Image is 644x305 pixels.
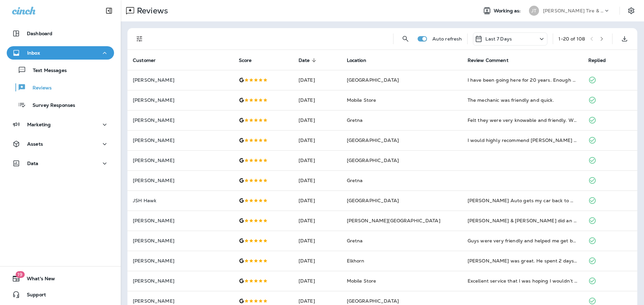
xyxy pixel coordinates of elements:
p: [PERSON_NAME] [133,118,228,123]
p: Auto refresh [432,36,462,42]
span: [PERSON_NAME][GEOGRAPHIC_DATA] [347,218,440,224]
p: [PERSON_NAME] [133,77,228,83]
span: Mobile Store [347,97,376,103]
span: Elkhorn [347,258,365,264]
button: Survey Responses [7,98,114,112]
span: Replied [588,58,606,63]
button: Marketing [7,118,114,131]
span: Gretna [347,238,363,244]
span: Support [20,292,46,300]
span: Replied [588,57,614,63]
div: I would highly recommend Jensen Tire And Auto they all were so friendly understanding and fair. T... [468,137,578,144]
p: Reviews [26,85,52,91]
td: [DATE] [293,190,341,211]
p: Text Messages [26,68,67,74]
p: [PERSON_NAME] [133,138,228,143]
span: Customer [133,58,156,63]
td: [DATE] [293,150,341,170]
span: Gretna [347,117,363,123]
span: Review Comment [468,58,508,63]
button: Filters [133,32,146,46]
span: Score [239,58,252,63]
button: Reviews [7,80,114,94]
button: Inbox [7,46,114,60]
div: I have been going here for 20 years. Enough said? [468,77,578,83]
button: Export as CSV [618,32,631,46]
span: Working as: [494,8,522,14]
span: Date [299,58,310,63]
span: Mobile Store [347,278,376,284]
td: [DATE] [293,251,341,271]
p: [PERSON_NAME] [133,97,228,103]
div: Jensen Auto gets my car back to me in a very timely order. I am grateful for their team! [468,197,578,204]
span: [GEOGRAPHIC_DATA] [347,77,399,83]
p: [PERSON_NAME] [133,218,228,223]
span: Customer [133,57,164,63]
p: [PERSON_NAME] Tire & Auto [543,8,603,13]
span: [GEOGRAPHIC_DATA] [347,198,399,204]
div: Kenneth & Garrett did an exceptional job fitting my car in during our out of town visit. AC conde... [468,217,578,224]
td: [DATE] [293,130,341,150]
p: Reviews [134,6,168,16]
span: Review Comment [468,57,517,63]
span: Score [239,57,261,63]
div: Guys were very friendly and helped me get back on the road feeling safe to travel home back to So... [468,237,578,244]
p: JSH Hawk [133,198,228,203]
div: The mechanic was friendly and quick. [468,97,578,103]
span: [GEOGRAPHIC_DATA] [347,157,399,163]
span: Location [347,58,366,63]
p: [PERSON_NAME] [133,278,228,284]
td: [DATE] [293,271,341,291]
td: [DATE] [293,110,341,130]
p: Survey Responses [26,102,75,109]
button: Support [7,288,114,301]
p: Inbox [27,50,40,56]
button: Data [7,157,114,170]
td: [DATE] [293,90,341,110]
button: Settings [625,5,637,17]
span: Location [347,57,375,63]
div: JT [529,6,539,16]
p: [PERSON_NAME] [133,158,228,163]
div: Excellent service that I was hoping I wouldn’t have to do, but he was very professional and took ... [468,278,578,284]
p: Marketing [27,122,51,127]
button: Collapse Sidebar [100,4,118,17]
div: Felt they were very knowable and friendly. Will definitely go back [468,117,578,124]
p: [PERSON_NAME] [133,258,228,263]
button: Assets [7,137,114,151]
p: [PERSON_NAME] [133,178,228,183]
button: Dashboard [7,27,114,40]
span: 19 [15,271,24,278]
p: Dashboard [27,31,52,36]
p: Assets [27,141,43,147]
td: [DATE] [293,231,341,251]
p: [PERSON_NAME] [133,298,228,304]
p: Last 7 Days [485,36,512,42]
span: [GEOGRAPHIC_DATA] [347,137,399,143]
div: 1 - 20 of 108 [558,36,585,42]
button: Text Messages [7,63,114,77]
td: [DATE] [293,211,341,231]
button: 19What's New [7,272,114,285]
div: Brent was great. He spent 2 days emailing back and forth with my insurance until there was resolu... [468,257,578,264]
span: Date [299,57,319,63]
button: Search Reviews [399,32,412,46]
p: Data [27,161,39,166]
td: [DATE] [293,170,341,190]
span: What's New [20,276,55,284]
td: [DATE] [293,70,341,90]
span: [GEOGRAPHIC_DATA] [347,298,399,304]
span: Gretna [347,177,363,183]
p: [PERSON_NAME] [133,238,228,243]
